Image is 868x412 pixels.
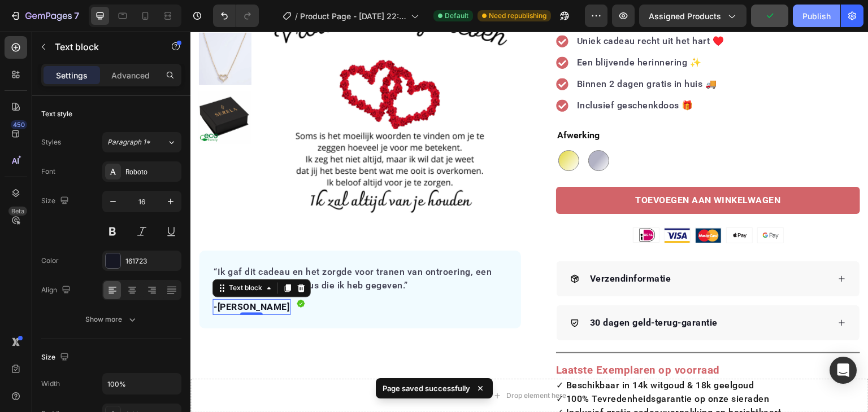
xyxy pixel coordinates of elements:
[366,332,530,345] b: Laatste Exemplaren op voorraad
[56,69,88,81] p: Settings
[445,162,591,176] div: TOEVOEGEN AAN WINKELWAGEN
[41,379,60,389] div: Width
[567,196,593,211] img: gempages_577768424940241596-64c09b11-7607-4b5f-b3c5-2ac88e9f0f07.png
[295,10,298,22] span: /
[536,196,562,211] img: gempages_577768424940241596-6661d892-4ec7-46c5-9774-ab7c2e8c9679.png
[74,9,79,23] p: 7
[8,207,27,216] div: Beta
[5,5,84,27] button: 7
[41,137,61,147] div: Styles
[443,196,468,211] img: gempages_577768424940241596-30f917e9-22d1-46d2-847b-a597ee2a39db.png
[107,137,150,147] span: Paragraph 1*
[383,383,470,394] p: Page saved successfully
[85,314,138,325] div: Show more
[639,5,747,27] button: Assigned Products
[489,11,546,21] span: Need republishing
[505,196,531,211] img: gempages_577768424940241596-c83fb415-51a2-4845-8b28-1d5495ce590d.png
[387,46,534,59] p: Binnen 2 dagen gratis in huis 🚚
[111,69,150,81] p: Advanced
[366,96,410,112] legend: Afwerking
[41,194,71,209] div: Size
[11,120,27,129] div: 450
[125,167,179,177] div: Roboto
[316,360,376,369] div: Drop element here
[300,10,406,22] span: Product Page - [DATE] 22:19:29
[213,5,259,27] div: Undo/Redo
[830,357,857,384] div: Open Intercom Messenger
[41,283,73,298] div: Align
[400,284,527,298] p: 30 dagen geld-terug-garantie
[103,374,181,394] input: Auto
[41,350,71,365] div: Size
[366,155,670,182] button: TOEVOEGEN AAN WINKELWAGEN
[802,10,831,22] div: Publish
[649,10,721,22] span: Assigned Products
[41,166,55,177] div: Font
[474,196,500,211] img: gempages_577768424940241596-049f5a1d-232d-47d3-912c-93893045b271.png
[102,132,181,152] button: Paragraph 1*
[190,32,868,412] iframe: Design area
[445,11,468,21] span: Default
[41,309,181,330] button: Show more
[125,256,179,266] div: 161723
[387,67,534,81] p: Inclusief geschenkdoos 🎁
[41,109,72,119] div: Text style
[400,240,481,254] p: Verzendinformatie
[55,40,151,54] p: Text block
[41,256,59,266] div: Color
[793,5,840,27] button: Publish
